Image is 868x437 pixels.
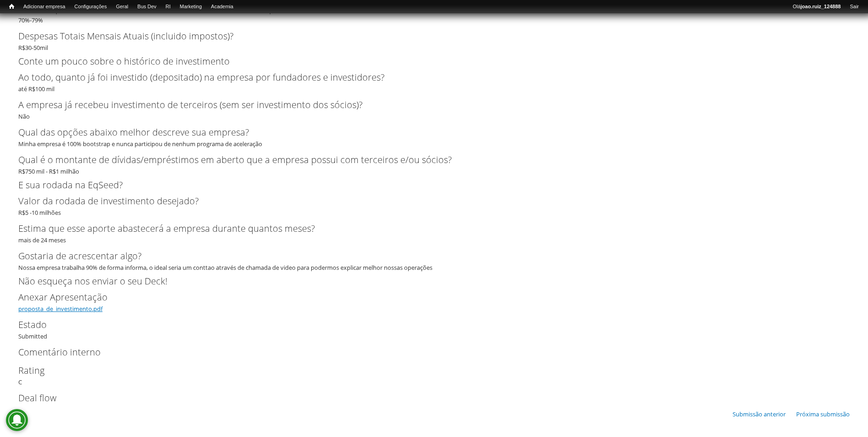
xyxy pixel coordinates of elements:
label: Deal flow [18,391,835,405]
div: até R$100 mil [18,71,850,93]
label: Valor da rodada de investimento desejado? [18,194,835,208]
a: Submissão anterior [733,410,786,418]
label: Qual das opções abaixo melhor descreve sua empresa? [18,126,835,139]
div: mais de 24 meses [18,222,850,245]
div: Minha empresa é 100% bootstrap e nunca participou de nenhum programa de aceleração [18,126,850,148]
label: Anexar Apresentação [18,290,835,304]
a: Adicionar empresa [19,2,70,11]
h2: Não esqueça nos enviar o seu Deck! [18,277,850,286]
div: Nossa empresa trabalha 90% de forma informa, o ideal seria um conttao através de chamada de video... [18,263,844,272]
a: Marketing [175,2,206,11]
a: Geral [111,2,133,11]
strong: joao.ruiz_124888 [801,4,841,9]
div: R$750 mil - R$1 milhão [18,153,850,176]
h2: Conte um pouco sobre o histórico de investimento [18,57,850,66]
a: Início [5,2,19,11]
label: Qual é o montante de dívidas/empréstimos em aberto que a empresa possui com terceiros e/ou sócios? [18,153,835,167]
h2: E sua rodada na EqSeed? [18,180,850,190]
a: Olájoao.ruiz_124888 [788,2,845,11]
div: R$30-50mil [18,29,850,52]
a: Academia [206,2,238,11]
label: Gostaria de acrescentar algo? [18,249,835,263]
a: Configurações [70,2,112,11]
label: Estado [18,318,835,332]
a: proposta_de_investimento.pdf [18,305,102,313]
span: Início [9,3,14,10]
a: RI [161,2,175,11]
label: Estima que esse aporte abastecerá a empresa durante quantos meses? [18,222,835,235]
div: C [18,364,850,387]
div: Submitted [18,318,850,341]
label: Ao todo, quanto já foi investido (depositado) na empresa por fundadores e investidores? [18,71,835,84]
label: Rating [18,364,835,377]
a: Bus Dev [133,2,161,11]
a: Sair [845,2,863,11]
label: A empresa já recebeu investimento de terceiros (sem ser investimento dos sócios)? [18,98,835,112]
div: R$5 -10 milhões [18,194,850,217]
label: Despesas Totais Mensais Atuais (incluido impostos)? [18,29,835,43]
a: Próxima submissão [796,410,850,418]
div: Não [18,98,850,121]
label: Comentário interno [18,345,835,359]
